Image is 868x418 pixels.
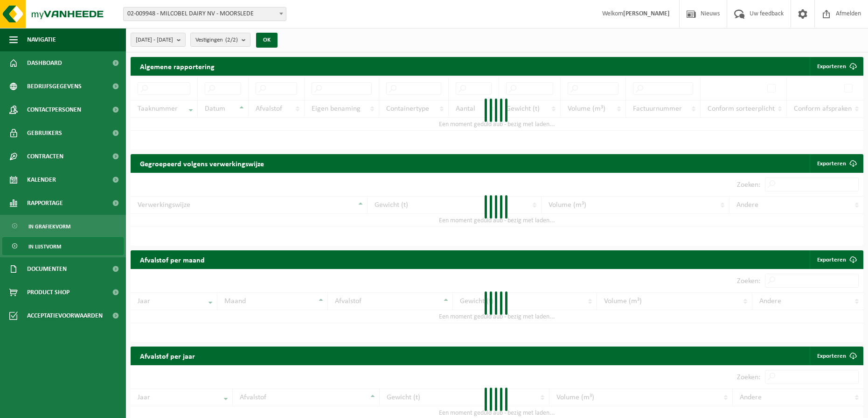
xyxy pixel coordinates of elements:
span: Vestigingen [195,33,238,47]
h2: Algemene rapportering [131,57,224,76]
a: Exporteren [810,154,862,173]
strong: [PERSON_NAME] [623,10,670,17]
span: Kalender [27,168,56,191]
button: OK [256,33,278,48]
span: Navigatie [27,28,56,51]
h2: Afvalstof per jaar [131,347,204,365]
span: Dashboard [27,51,62,75]
count: (2/2) [225,37,238,43]
button: [DATE] - [DATE] [131,33,186,47]
a: Exporteren [810,250,862,269]
span: Bedrijfsgegevens [27,75,82,98]
span: Rapportage [27,191,63,215]
span: In lijstvorm [28,238,61,255]
span: 02-009948 - MILCOBEL DAIRY NV - MOORSLEDE [124,7,286,21]
a: In grafiekvorm [2,217,124,235]
span: Documenten [27,257,67,281]
a: In lijstvorm [2,237,124,255]
button: Exporteren [810,57,862,76]
button: Vestigingen(2/2) [190,33,250,47]
span: [DATE] - [DATE] [136,33,173,47]
span: Gebruikers [27,121,62,145]
a: Exporteren [810,347,862,365]
span: Contactpersonen [27,98,81,121]
span: Product Shop [27,281,69,304]
span: In grafiekvorm [28,218,70,235]
h2: Afvalstof per maand [131,250,214,269]
span: Contracten [27,145,63,168]
span: Acceptatievoorwaarden [27,304,103,327]
h2: Gegroepeerd volgens verwerkingswijze [131,154,273,172]
span: 02-009948 - MILCOBEL DAIRY NV - MOORSLEDE [123,7,286,21]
